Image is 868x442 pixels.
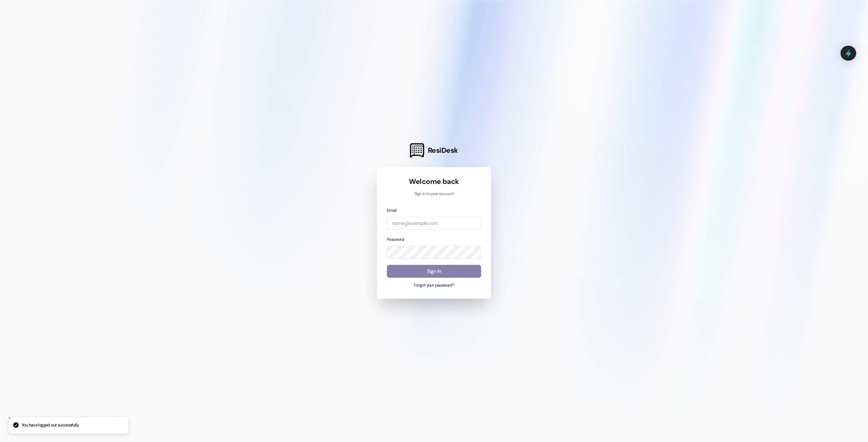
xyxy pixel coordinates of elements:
[387,265,481,278] button: Sign In
[410,143,424,157] img: ResiDesk Logo
[428,146,458,155] span: ResiDesk
[387,237,404,242] label: Password
[387,282,481,289] button: Forgot your password?
[387,208,396,213] label: Email
[22,422,79,428] p: You have logged out successfully
[6,415,13,421] button: Close toast
[387,191,481,197] p: Sign in to your account
[387,177,481,186] h1: Welcome back
[387,217,481,230] input: name@example.com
